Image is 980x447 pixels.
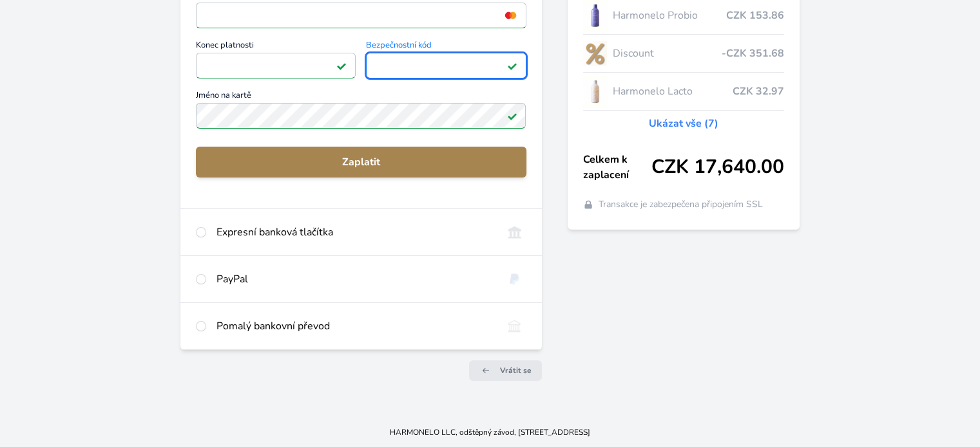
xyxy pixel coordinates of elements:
span: -CZK 351.68 [722,46,784,61]
span: Transakce je zabezpečena připojením SSL [599,198,763,211]
img: Platné pole [507,111,517,121]
span: Konec platnosti [196,41,356,53]
span: CZK 32.97 [733,84,784,99]
span: Vrátit se [500,365,532,376]
span: Harmonelo Probio [612,8,725,23]
img: Platné pole [507,60,517,71]
img: CLEAN_LACTO_se_stinem_x-hi-lo.jpg [583,75,608,107]
a: Vrátit se [469,360,542,381]
img: paypal.svg [503,271,526,287]
iframe: Iframe pro datum vypršení platnosti [202,57,350,75]
iframe: Iframe pro bezpečnostní kód [372,57,520,75]
span: Harmonelo Lacto [612,84,732,99]
img: bankTransfer_IBAN.svg [503,318,526,334]
button: Zaplatit [196,147,526,178]
div: Expresní banková tlačítka [216,224,492,240]
img: onlineBanking_CZ.svg [503,224,526,240]
span: Bezpečnostní kód [366,41,526,53]
div: Pomalý bankovní převod [216,318,492,334]
a: Ukázat vše (7) [649,116,718,131]
img: mc [502,10,519,21]
div: PayPal [216,271,492,287]
iframe: Iframe pro číslo karty [202,6,520,24]
span: CZK 153.86 [726,8,784,23]
input: Jméno na kartěPlatné pole [196,103,526,129]
img: discount-lo.png [583,37,608,69]
span: CZK 17,640.00 [651,156,784,179]
span: Discount [612,46,721,61]
span: Zaplatit [206,154,515,170]
img: Platné pole [336,60,347,71]
span: Celkem k zaplacení [583,152,651,183]
span: Jméno na kartě [196,91,526,103]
